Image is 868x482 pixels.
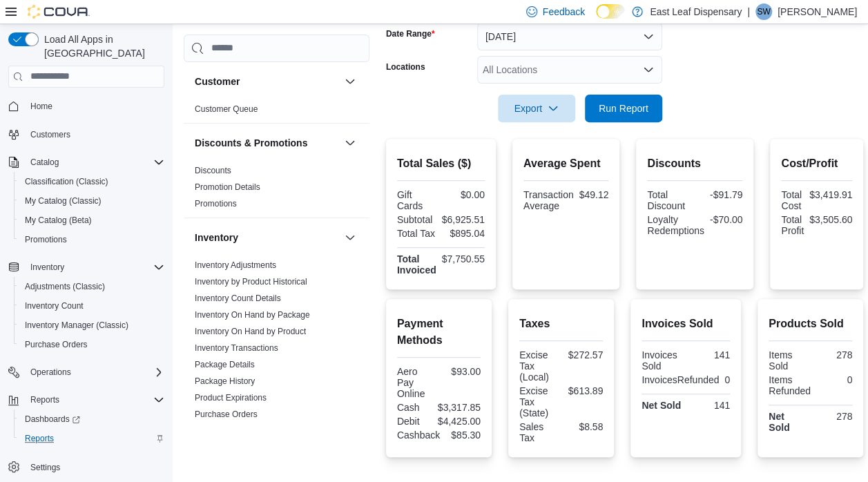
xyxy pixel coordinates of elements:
span: Classification (Classic) [19,173,164,190]
h2: Total Sales ($) [397,155,485,172]
span: Inventory Transactions [195,343,278,354]
div: $272.57 [564,349,604,360]
button: Catalog [3,153,170,172]
div: Items Refunded [769,374,811,396]
span: Dashboards [19,411,164,427]
span: Adjustments (Classic) [19,278,164,295]
a: Inventory by Product Historical [195,277,307,287]
span: My Catalog (Beta) [19,212,164,229]
h2: Average Spent [523,155,608,172]
div: Loyalty Redemptions [647,214,704,236]
div: 0 [816,374,852,385]
div: Discounts & Promotions [184,162,369,218]
a: Classification (Classic) [19,173,114,190]
a: Reports [19,430,59,447]
div: $49.12 [579,189,609,200]
span: Inventory Manager (Classic) [19,317,164,334]
span: Inventory [30,262,64,273]
p: | [747,3,750,20]
div: $0.00 [443,189,485,200]
div: 141 [688,349,730,360]
strong: Total Invoiced [397,253,436,276]
a: Inventory On Hand by Package [195,310,310,320]
div: $93.00 [441,366,481,377]
span: Home [30,101,52,112]
a: Promotions [19,231,73,248]
span: My Catalog (Classic) [25,195,102,206]
div: Debit [397,416,432,427]
span: Purchase Orders [195,409,258,420]
span: Inventory On Hand by Product [195,326,306,337]
div: Sales Tax [519,421,559,443]
span: Inventory On Hand by Package [195,309,310,320]
span: Inventory by Product Historical [195,276,307,287]
a: My Catalog (Beta) [19,212,97,229]
div: Aero Pay Online [397,366,436,399]
div: InvoicesRefunded [642,374,719,385]
div: Inventory [184,257,369,461]
span: Dark Mode [596,19,597,19]
span: Inventory Count Details [195,293,281,304]
div: $3,317.85 [438,402,481,413]
span: Product Expirations [195,392,267,403]
span: Promotions [19,231,164,248]
a: Inventory Manager (Classic) [19,317,134,334]
div: $3,505.60 [809,214,852,225]
div: $895.04 [443,228,485,239]
div: Total Cost [781,189,804,211]
span: Package Details [195,359,255,370]
span: Inventory Adjustments [195,260,276,271]
span: Package History [195,376,255,387]
h2: Cost/Profit [781,155,852,172]
div: Excise Tax (State) [519,385,559,418]
span: Operations [25,364,164,380]
button: Inventory [25,259,70,276]
div: Items Sold [769,349,808,372]
span: Customers [25,126,164,143]
span: Inventory Count [19,298,164,314]
div: Subtotal [397,214,436,225]
div: Total Profit [781,214,804,236]
span: Promotions [195,198,237,209]
span: Purchase Orders [19,336,164,353]
a: Home [25,98,58,115]
span: Reports [30,394,59,405]
a: Promotions [195,199,237,209]
a: Inventory Adjustments [195,260,276,270]
a: Dashboards [14,409,170,429]
button: Catalog [25,154,64,171]
div: Customer [184,101,369,123]
div: 0 [724,374,730,385]
div: 141 [688,400,730,411]
strong: Net Sold [642,400,681,411]
div: Sam Watkins [755,3,772,20]
button: My Catalog (Classic) [14,191,170,211]
h2: Invoices Sold [642,316,730,332]
button: Reports [25,392,65,408]
button: Customer [195,75,339,88]
span: Load All Apps in [GEOGRAPHIC_DATA] [39,32,164,60]
h3: Discounts & Promotions [195,136,307,150]
button: Inventory Count [14,296,170,316]
a: Inventory Count [19,298,89,314]
div: -$91.79 [697,189,742,200]
button: Classification (Classic) [14,172,170,191]
span: Operations [30,367,71,378]
button: Inventory [342,229,358,246]
span: Inventory Manager (Classic) [25,320,128,331]
a: My Catalog (Classic) [19,193,107,209]
div: -$70.00 [710,214,742,225]
div: 278 [813,349,853,360]
div: $6,925.51 [442,214,485,225]
div: $85.30 [445,430,481,441]
button: Inventory [3,258,170,277]
button: Open list of options [643,64,654,75]
span: Catalog [25,154,164,171]
button: Inventory [195,231,339,244]
div: Gift Cards [397,189,438,211]
span: Reports [25,433,54,444]
h2: Products Sold [769,316,852,332]
span: SW [757,3,770,20]
span: Reports [19,430,164,447]
span: Catalog [30,157,59,168]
